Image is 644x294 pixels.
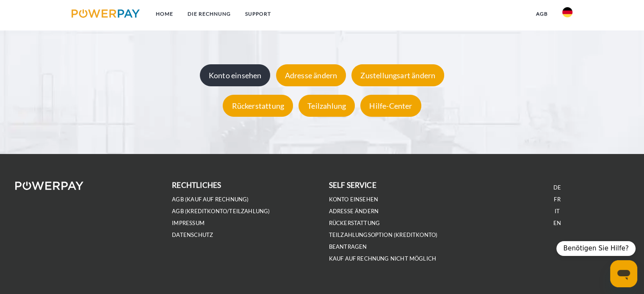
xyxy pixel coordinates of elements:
[553,184,561,191] a: DE
[200,65,271,87] div: Konto einsehen
[172,196,249,203] a: AGB (Kauf auf Rechnung)
[172,208,270,215] a: AGB (Kreditkonto/Teilzahlung)
[562,7,572,17] img: de
[329,220,380,227] a: Rückerstattung
[276,65,346,87] div: Adresse ändern
[198,71,273,80] a: Konto einsehen
[238,6,278,22] a: SUPPORT
[329,196,379,203] a: Konto einsehen
[554,196,560,203] a: FR
[299,95,355,117] div: Teilzahlung
[172,231,213,239] a: DATENSCHUTZ
[358,102,423,111] a: Hilfe-Center
[329,231,438,250] a: Teilzahlungsoption (KREDITKONTO) beantragen
[223,95,293,117] div: Rückerstattung
[553,220,561,227] a: EN
[274,71,348,80] a: Adresse ändern
[180,6,238,22] a: DIE RECHNUNG
[221,102,295,111] a: Rückerstattung
[610,260,637,287] iframe: Schaltfläche zum Öffnen des Messaging-Fensters; Konversation läuft
[149,6,180,22] a: Home
[172,220,205,227] a: IMPRESSUM
[555,208,560,215] a: IT
[349,71,446,80] a: Zustellungsart ändern
[172,181,221,190] b: rechtliches
[329,255,437,262] a: Kauf auf Rechnung nicht möglich
[329,181,376,190] b: self service
[360,95,421,117] div: Hilfe-Center
[556,241,636,256] div: Benötigen Sie Hilfe?
[351,65,444,87] div: Zustellungsart ändern
[15,181,83,190] img: logo-powerpay-white.svg
[296,102,357,111] a: Teilzahlung
[529,6,555,22] a: agb
[72,9,140,18] img: logo-powerpay.svg
[329,208,379,215] a: Adresse ändern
